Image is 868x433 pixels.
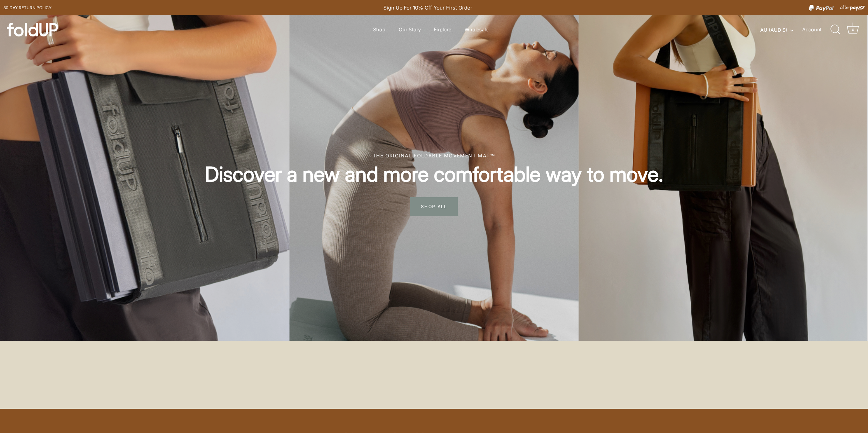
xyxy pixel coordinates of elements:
[828,22,843,37] a: Search
[356,23,505,36] div: Primary navigation
[393,23,427,36] a: Our Story
[7,23,58,36] img: foldUP
[367,23,392,36] a: Shop
[850,26,856,33] div: 0
[410,197,458,216] span: SHOP ALL
[428,23,457,36] a: Explore
[7,23,108,36] a: foldUP
[802,26,834,34] a: Account
[31,161,837,187] h2: Discover a new and more comfortable way to move.
[3,4,52,12] a: 30 day Return policy
[760,27,801,33] button: AU (AUD $)
[31,152,837,159] div: The original foldable movement mat™
[458,23,494,36] a: Wholesale
[845,22,860,37] a: Cart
